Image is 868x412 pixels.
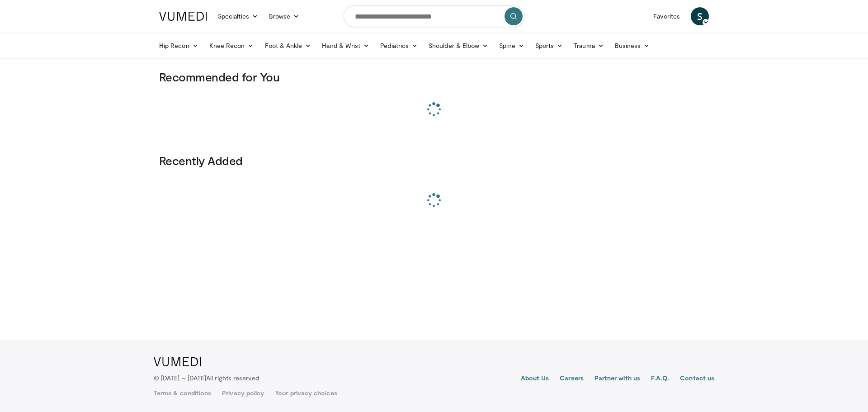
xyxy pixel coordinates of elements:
p: © [DATE] – [DATE] [154,374,259,383]
img: VuMedi Logo [159,12,207,21]
a: Foot & Ankle [259,37,317,55]
a: About Us [521,374,549,384]
a: Business [609,37,656,55]
a: Sports [530,37,569,55]
a: Partner with us [594,374,640,384]
a: Specialties [212,7,264,25]
a: Privacy policy [222,388,264,398]
a: Browse [264,7,305,25]
span: All rights reserved [206,374,259,382]
a: Terms & conditions [154,388,211,398]
a: Favorites [648,7,685,25]
a: Trauma [568,37,609,55]
a: Hand & Wrist [316,37,375,55]
a: Shoulder & Elbow [423,37,494,55]
a: Contact us [680,374,714,384]
img: VuMedi Logo [154,357,201,366]
a: Careers [560,374,584,384]
a: F.A.Q. [651,374,669,384]
a: Spine [494,37,529,55]
h3: Recommended for You [159,70,709,84]
a: Pediatrics [375,37,423,55]
a: S [691,7,709,25]
a: Knee Recon [204,37,259,55]
a: Hip Recon [154,37,204,55]
h3: Recently Added [159,153,709,168]
a: Your privacy choices [275,388,337,398]
input: Search topics, interventions [344,5,524,27]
